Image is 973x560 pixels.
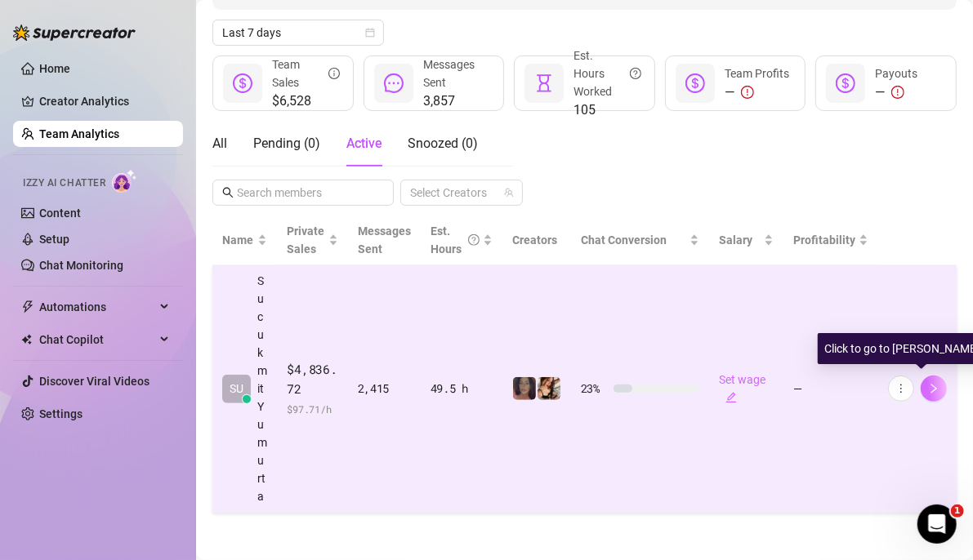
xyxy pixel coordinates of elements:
[725,392,737,403] span: edit
[917,504,957,544] iframe: Intercom live chat
[875,82,917,102] div: —
[534,73,554,93] span: hourglass
[468,222,480,258] span: question-circle
[574,100,641,120] span: 105
[423,91,491,111] span: 3,857
[39,259,123,272] a: Chat Monitoring
[384,73,404,93] span: message
[222,20,374,45] span: Last 7 days
[346,136,382,151] span: Active
[581,380,607,398] span: 23 %
[39,88,170,114] a: Creator Analytics
[725,82,789,102] div: —
[836,73,855,93] span: dollar-circle
[21,300,34,313] span: thunderbolt
[875,67,917,80] span: Payouts
[39,407,83,420] a: Settings
[358,224,411,256] span: Messages Sent
[39,233,69,246] a: Setup
[257,272,267,505] span: SucukmitYumurta
[39,62,70,75] a: Home
[287,360,337,398] span: $4,836.72
[891,86,904,99] span: exclamation-circle
[287,224,324,256] span: Private Sales
[502,216,571,265] th: Creators
[793,233,855,247] span: Profitability
[423,58,475,89] span: Messages Sent
[513,377,536,400] img: Leylamour
[408,136,478,151] span: Snoozed ( 0 )
[39,127,119,140] a: Team Analytics
[253,134,320,153] div: Pending ( 0 )
[358,380,411,398] div: 2,415
[39,207,81,220] a: Content
[574,47,641,100] div: Est. Hours Worked
[783,265,878,513] td: —
[951,504,964,518] span: 1
[630,47,641,100] span: question-circle
[538,377,560,400] img: Vaniibabee
[112,169,137,193] img: AI Chatter
[365,28,375,38] span: calendar
[272,56,340,91] div: Team Sales
[725,67,789,80] span: Team Profits
[928,383,940,394] span: right
[39,327,155,353] span: Chat Copilot
[719,233,752,247] span: Salary
[230,380,243,398] span: SU
[287,401,337,417] span: $ 97.71 /h
[237,184,371,202] input: Search members
[685,73,705,93] span: dollar-circle
[272,91,340,111] span: $6,528
[212,134,227,153] div: All
[741,86,754,99] span: exclamation-circle
[328,56,340,91] span: info-circle
[581,233,667,247] span: Chat Conversion
[23,176,105,191] span: Izzy AI Chatter
[431,222,480,258] div: Est. Hours
[39,375,150,388] a: Discover Viral Videos
[222,231,254,249] span: Name
[13,24,136,41] img: logo-BBDzfeDw.svg
[233,73,252,93] span: dollar-circle
[895,383,907,394] span: more
[719,373,765,404] a: Set wageedit
[504,188,514,198] span: team
[431,380,493,398] div: 49.5 h
[222,187,234,198] span: search
[212,216,277,265] th: Name
[21,334,32,345] img: Chat Copilot
[39,294,155,320] span: Automations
